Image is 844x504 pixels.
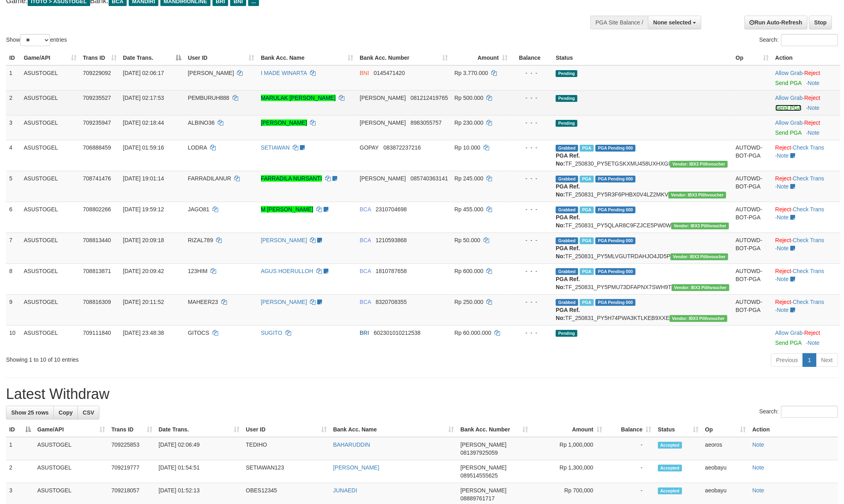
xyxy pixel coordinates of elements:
[556,245,580,259] b: PGA Ref. No:
[83,268,111,274] span: 708813871
[6,90,20,115] td: 2
[454,206,483,213] span: Rp 455.000
[376,299,407,305] span: Copy 8320708355 to clipboard
[243,437,330,460] td: TEDIHO
[188,299,218,305] span: MAHEER23
[454,175,483,182] span: Rp 245.000
[376,268,407,274] span: Copy 1810787658 to clipboard
[11,409,49,416] span: Show 25 rows
[595,206,636,213] span: PGA Pending
[6,65,20,91] td: 1
[804,70,820,76] a: Reject
[556,95,577,102] span: Pending
[793,237,824,243] a: Check Trans
[595,299,636,306] span: PGA Pending
[59,409,73,416] span: Copy
[553,233,733,263] td: TF_250831_PY5MLVGUTRDAHJO4JD5P
[123,70,164,76] span: [DATE] 02:06:17
[454,144,480,151] span: Rp 10.000
[123,95,164,101] span: [DATE] 02:17:53
[777,214,789,221] a: Note
[156,460,243,483] td: [DATE] 01:54:51
[454,95,483,101] span: Rp 500.000
[733,233,772,263] td: AUTOWD-BOT-PGA
[6,422,34,437] th: ID: activate to sort column descending
[360,144,378,151] span: GOPAY
[580,176,594,182] span: Marked by aeomartha
[34,437,108,460] td: ASUSTOGEL
[360,330,369,336] span: BRI
[531,437,605,460] td: Rp 1,000,000
[454,119,483,126] span: Rp 230.000
[6,34,67,46] label: Show entries
[556,237,578,244] span: Grabbed
[20,51,80,65] th: Game/API: activate to sort column ascending
[20,202,80,233] td: ASUSTOGEL
[243,460,330,483] td: SETIAWAN123
[188,144,206,151] span: LODRA
[6,51,20,65] th: ID
[556,70,577,77] span: Pending
[460,449,498,456] span: Copy 081397925059 to clipboard
[514,94,549,102] div: - - -
[733,202,772,233] td: AUTOWD-BOT-PGA
[156,437,243,460] td: [DATE] 02:06:49
[775,175,791,182] a: Reject
[514,205,549,213] div: - - -
[6,115,20,140] td: 3
[733,294,772,325] td: AUTOWD-BOT-PGA
[6,386,838,402] h1: Latest Withdraw
[360,237,371,243] span: BCA
[556,214,580,229] b: PGA Ref. No:
[775,70,804,76] span: ·
[360,268,371,274] span: BCA
[777,307,789,313] a: Note
[670,315,727,322] span: Vendor URL: https://payment5.1velocity.biz
[775,80,801,86] a: Send PGA
[775,268,791,274] a: Reject
[772,171,840,202] td: · ·
[454,299,483,305] span: Rp 250.000
[775,206,791,213] a: Reject
[188,119,215,126] span: ALBINO36
[556,276,580,290] b: PGA Ref. No:
[556,120,577,127] span: Pending
[83,119,111,126] span: 709235947
[6,171,20,202] td: 5
[376,237,407,243] span: Copy 1210593868 to clipboard
[77,406,99,419] a: CSV
[808,340,820,346] a: Note
[775,70,803,76] a: Allow Grab
[658,442,682,449] span: Accepted
[658,465,682,472] span: Accepted
[188,206,209,213] span: JAGO81
[261,330,282,336] a: SUGITO
[330,422,457,437] th: Bank Acc. Name: activate to sort column ascending
[360,95,406,101] span: [PERSON_NAME]
[83,206,111,213] span: 708802266
[671,223,729,229] span: Vendor URL: https://payment5.1velocity.biz
[775,144,791,151] a: Reject
[123,119,164,126] span: [DATE] 02:18:44
[775,340,801,346] a: Send PGA
[83,299,111,305] span: 708816309
[808,105,820,111] a: Note
[702,437,749,460] td: aeoros
[580,268,594,275] span: Marked by aeotriv
[653,19,691,26] span: None selected
[668,192,726,198] span: Vendor URL: https://payment5.1velocity.biz
[752,487,764,494] a: Note
[333,464,379,471] a: [PERSON_NAME]
[733,51,772,65] th: Op: activate to sort column ascending
[460,472,498,479] span: Copy 089514555625 to clipboard
[670,253,728,260] span: Vendor URL: https://payment5.1velocity.biz
[772,233,840,263] td: · ·
[793,175,824,182] a: Check Trans
[83,330,111,336] span: 709111840
[374,330,421,336] span: Copy 602301010212538 to clipboard
[20,294,80,325] td: ASUSTOGEL
[360,175,406,182] span: [PERSON_NAME]
[793,299,824,305] a: Check Trans
[752,464,764,471] a: Note
[775,105,801,111] a: Send PGA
